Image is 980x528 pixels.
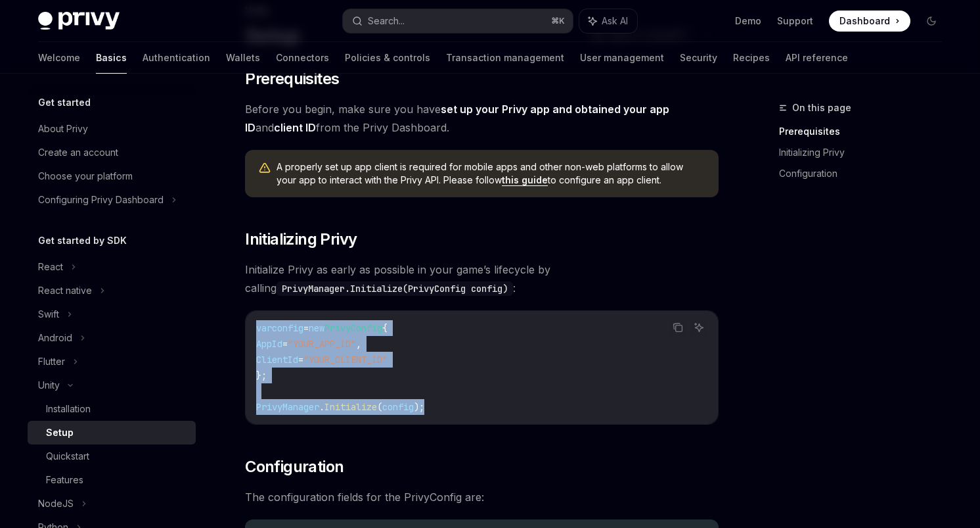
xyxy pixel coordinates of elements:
[786,42,848,74] a: API reference
[277,281,513,296] code: PrivyManager.Initialize(PrivyConfig config)
[46,401,91,417] div: Installation
[319,401,324,413] span: .
[777,14,813,28] a: Support
[735,14,761,28] a: Demo
[38,377,60,393] div: Unity
[38,12,120,30] img: dark logo
[38,121,88,137] div: About Privy
[28,141,196,164] a: Create an account
[256,322,272,334] span: var
[602,14,628,28] span: Ask AI
[245,100,719,137] span: Before you begin, make sure you have and from the Privy Dashboard.
[839,14,890,28] span: Dashboard
[256,370,267,381] span: };
[779,121,952,142] a: Prerequisites
[272,322,303,334] span: config
[28,397,196,421] a: Installation
[46,425,74,441] div: Setup
[38,42,80,74] a: Welcome
[345,42,430,74] a: Policies & controls
[368,13,405,29] div: Search...
[324,401,377,413] span: Initialize
[288,338,356,350] span: "YOUR_APP_ID"
[298,354,303,366] span: =
[829,11,910,32] a: Dashboard
[38,95,91,110] h5: Get started
[377,401,382,413] span: (
[245,229,357,250] span: Initializing Privy
[245,68,339,89] span: Prerequisites
[779,163,952,184] a: Configuration
[245,260,719,297] span: Initialize Privy as early as possible in your game’s lifecycle by calling :
[143,42,210,74] a: Authentication
[46,472,83,488] div: Features
[256,401,319,413] span: PrivyManager
[38,306,59,322] div: Swift
[38,330,72,346] div: Android
[258,162,271,175] svg: Warning
[28,164,196,188] a: Choose your platform
[256,338,282,350] span: AppId
[38,233,127,249] h5: Get started by SDK
[779,142,952,163] a: Initializing Privy
[792,100,851,116] span: On this page
[245,488,719,506] span: The configuration fields for the PrivyConfig are:
[580,42,664,74] a: User management
[226,42,260,74] a: Wallets
[256,354,298,366] span: ClientId
[38,283,92,299] div: React native
[245,103,669,135] a: set up your Privy app and obtained your app ID
[446,42,564,74] a: Transaction management
[579,9,637,33] button: Ask AI
[38,192,164,208] div: Configuring Privy Dashboard
[309,322,324,334] span: new
[28,421,196,444] a: Setup
[38,168,133,184] div: Choose your platform
[733,42,770,74] a: Recipes
[356,338,361,350] span: ,
[324,322,382,334] span: PrivyConfig
[277,160,705,187] span: A properly set up app client is required for mobile apps and other non-web platforms to allow you...
[343,9,573,33] button: Search...⌘K
[46,448,89,464] div: Quickstart
[38,496,74,512] div: NodeJS
[303,322,309,334] span: =
[414,401,424,413] span: );
[28,444,196,468] a: Quickstart
[245,456,344,477] span: Configuration
[96,42,127,74] a: Basics
[38,145,118,160] div: Create an account
[680,42,717,74] a: Security
[28,117,196,141] a: About Privy
[38,259,63,275] div: React
[28,468,196,492] a: Features
[282,338,288,350] span: =
[669,319,686,336] button: Copy the contents from the code block
[382,401,414,413] span: config
[38,354,65,370] div: Flutter
[921,11,942,32] button: Toggle dark mode
[274,121,316,135] a: client ID
[276,42,329,74] a: Connectors
[551,16,565,26] span: ⌘ K
[303,354,388,366] span: "YOUR_CLIENT_ID"
[690,319,707,336] button: Ask AI
[382,322,388,334] span: {
[502,174,548,186] a: this guide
